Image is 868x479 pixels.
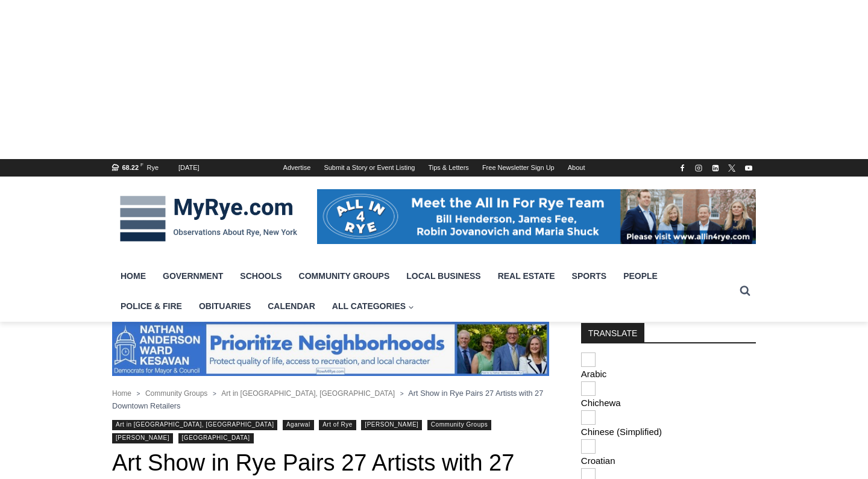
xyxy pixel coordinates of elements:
[112,387,549,412] nav: Breadcrumbs
[112,261,734,322] nav: Primary Navigation
[319,420,356,430] a: Art of Rye
[324,291,423,321] a: All Categories
[581,381,596,396] img: ny
[581,352,596,367] img: ar
[112,187,305,250] img: MyRye.com
[112,291,190,321] a: Police & Fire
[564,261,615,291] a: Sports
[277,159,592,177] nav: Secondary Navigation
[231,261,290,291] a: Schools
[361,420,422,430] a: [PERSON_NAME]
[581,439,756,466] a: Croatian
[213,390,216,397] span: >
[400,390,404,397] span: >
[146,163,159,174] div: Rye
[221,389,395,398] a: Art in [GEOGRAPHIC_DATA], [GEOGRAPHIC_DATA]
[277,159,318,177] a: Advertise
[691,161,706,175] a: Instagram
[112,433,173,443] a: [PERSON_NAME]
[112,389,543,410] span: Art Show in Rye Pairs 27 Artists with 27 Downtown Retailers
[725,161,739,175] a: X
[675,161,690,175] a: Facebook
[332,299,414,313] span: All Categories
[581,410,596,425] img: zh-CN
[708,161,723,175] a: Linkedin
[112,420,277,430] a: Art in [GEOGRAPHIC_DATA], [GEOGRAPHIC_DATA]
[421,159,475,177] a: Tips & Letters
[317,189,756,243] img: All in for Rye
[283,420,314,430] a: Agarwal
[489,261,564,291] a: Real Estate
[259,291,324,321] a: Calendar
[581,323,644,342] strong: TRANSLATE
[581,352,756,379] a: Arabic
[122,164,139,171] span: 68.22
[615,261,666,291] a: People
[476,159,561,177] a: Free Newsletter Sign Up
[581,381,756,408] a: Chichewa
[398,261,489,291] a: Local Business
[427,420,492,430] a: Community Groups
[734,280,756,302] button: View Search Form
[112,261,154,291] a: Home
[190,291,259,321] a: Obituaries
[178,163,200,174] div: [DATE]
[178,433,254,443] a: [GEOGRAPHIC_DATA]
[145,389,207,398] a: Community Groups
[561,159,592,177] a: About
[581,410,756,437] a: Chinese (Simplified)
[581,439,596,454] img: hr
[137,390,140,397] span: >
[741,161,756,175] a: YouTube
[154,261,231,291] a: Government
[291,261,398,291] a: Community Groups
[317,159,421,177] a: Submit a Story or Event Listing
[112,389,131,398] a: Home
[140,162,143,167] span: F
